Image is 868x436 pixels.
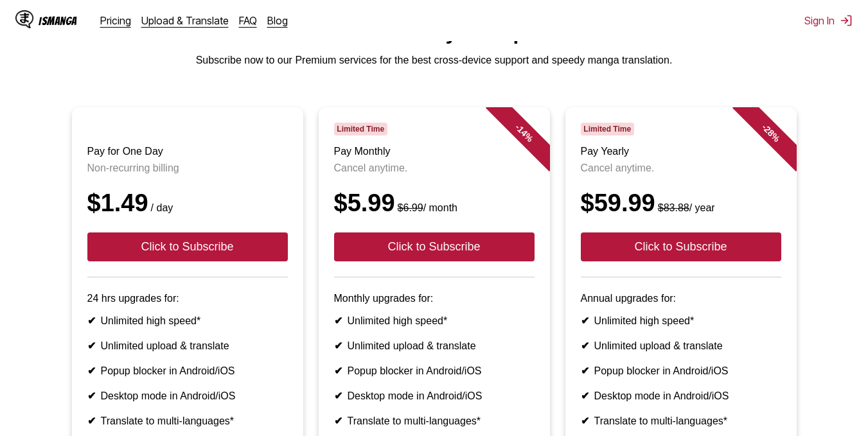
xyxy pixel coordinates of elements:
[334,390,535,402] li: Desktop mode in Android/iOS
[87,340,288,352] li: Unlimited upload & translate
[581,146,781,157] h3: Pay Yearly
[581,340,781,352] li: Unlimited upload & translate
[10,55,858,66] p: Subscribe now to our Premium services for the best cross-device support and speedy manga translat...
[581,162,781,174] p: Cancel anytime.
[87,415,96,426] b: ✔
[581,415,589,426] b: ✔
[334,315,342,326] b: ✔
[87,232,288,261] button: Click to Subscribe
[581,390,781,402] li: Desktop mode in Android/iOS
[334,315,535,327] li: Unlimited high speed*
[398,202,423,213] s: $6.99
[334,340,535,352] li: Unlimited upload & translate
[655,202,715,213] small: / year
[334,123,387,135] span: Limited Time
[334,390,342,401] b: ✔
[581,123,634,135] span: Limited Time
[87,340,96,351] b: ✔
[334,415,535,427] li: Translate to multi-languages*
[581,415,781,427] li: Translate to multi-languages*
[485,94,562,171] div: - 14 %
[148,202,173,213] small: / day
[15,10,100,31] a: IsManga LogoIsManga
[87,365,288,377] li: Popup blocker in Android/iOS
[100,14,131,27] a: Pricing
[141,14,229,27] a: Upload & Translate
[581,340,589,351] b: ✔
[334,340,342,351] b: ✔
[87,315,288,327] li: Unlimited high speed*
[581,232,781,261] button: Click to Subscribe
[581,315,589,326] b: ✔
[87,189,288,217] div: $1.49
[804,14,853,27] button: Sign In
[334,189,535,217] div: $5.99
[87,415,288,427] li: Translate to multi-languages*
[334,293,535,304] p: Monthly upgrades for:
[87,365,96,376] b: ✔
[581,293,781,304] p: Annual upgrades for:
[581,390,589,401] b: ✔
[581,365,781,377] li: Popup blocker in Android/iOS
[658,202,689,213] s: $83.88
[267,14,288,27] a: Blog
[87,162,288,174] p: Non-recurring billing
[334,146,535,157] h3: Pay Monthly
[334,232,535,261] button: Click to Subscribe
[239,14,257,27] a: FAQ
[334,162,535,174] p: Cancel anytime.
[87,390,96,401] b: ✔
[334,365,535,377] li: Popup blocker in Android/iOS
[334,365,342,376] b: ✔
[581,365,589,376] b: ✔
[581,189,781,217] div: $59.99
[840,14,853,27] img: Sign out
[87,390,288,402] li: Desktop mode in Android/iOS
[732,94,809,171] div: - 28 %
[39,15,77,27] div: IsManga
[581,315,781,327] li: Unlimited high speed*
[15,10,33,28] img: IsManga Logo
[395,202,457,213] small: / month
[87,293,288,304] p: 24 hrs upgrades for:
[87,315,96,326] b: ✔
[87,146,288,157] h3: Pay for One Day
[334,415,342,426] b: ✔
